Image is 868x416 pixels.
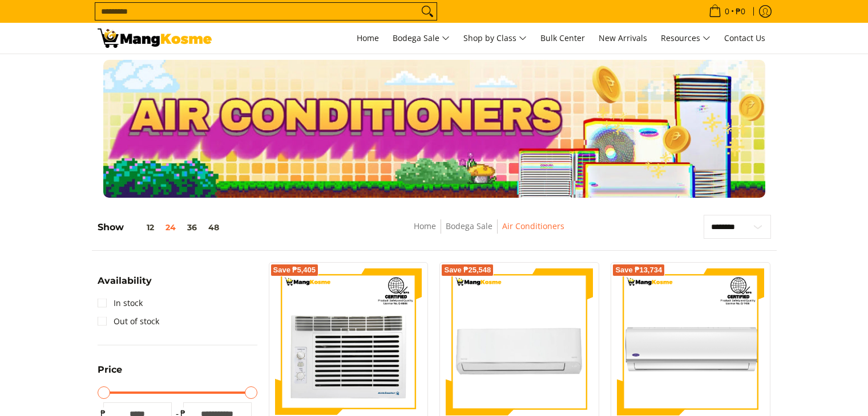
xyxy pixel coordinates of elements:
span: Price [98,365,122,374]
img: Kelvinator 0.75 HP Deluxe Eco, Window-Type Air Conditioner (Class A) [275,268,422,415]
nav: Breadcrumbs [330,219,647,245]
summary: Open [98,276,152,294]
a: Resources [655,23,716,54]
span: Save ₱5,405 [273,267,316,274]
a: Out of stock [98,312,159,331]
button: 12 [124,223,160,232]
a: Home [414,221,436,231]
span: Resources [661,31,710,46]
span: Save ₱13,734 [615,267,662,274]
span: Shop by Class [463,31,527,46]
span: ₱0 [734,7,747,15]
button: Search [418,3,437,20]
img: Carrier 1.0 HP Optima 3 R32 Split-Type Non-Inverter Air Conditioner (Class A) [617,268,764,415]
a: New Arrivals [593,23,653,54]
a: Bodega Sale [387,23,455,54]
a: Bulk Center [535,23,591,54]
a: Shop by Class [458,23,532,54]
span: Bulk Center [540,32,585,43]
span: Save ₱25,548 [444,267,491,274]
button: 36 [181,223,203,232]
a: In stock [98,294,143,312]
span: Bodega Sale [393,31,450,46]
nav: Main Menu [223,23,771,54]
span: Availability [98,276,152,286]
span: • [705,5,749,18]
button: 48 [203,223,225,232]
a: Bodega Sale [446,221,492,231]
a: Home [351,23,385,54]
a: Contact Us [718,23,771,54]
img: Toshiba 2 HP New Model Split-Type Inverter Air Conditioner (Class A) [446,268,593,415]
summary: Open [98,365,122,383]
span: New Arrivals [599,32,647,43]
button: 24 [160,223,181,232]
a: Air Conditioners [502,221,564,231]
span: Home [357,32,379,43]
img: Bodega Sale Aircon l Mang Kosme: Home Appliances Warehouse Sale [98,28,212,48]
span: 0 [723,7,731,15]
span: Contact Us [724,32,765,43]
h5: Show [98,222,225,233]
